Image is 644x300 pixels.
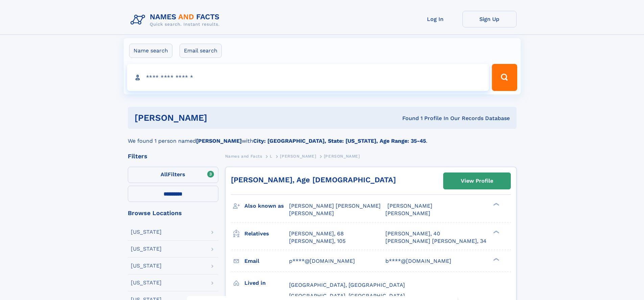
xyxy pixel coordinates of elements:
[161,171,168,178] span: All
[244,200,289,212] h3: Also known as
[231,176,396,184] a: [PERSON_NAME], Age [DEMOGRAPHIC_DATA]
[492,230,500,234] div: ❯
[128,167,218,183] label: Filters
[128,210,218,216] div: Browse Locations
[131,246,162,252] div: [US_STATE]
[131,280,162,285] div: [US_STATE]
[289,282,405,288] span: [GEOGRAPHIC_DATA], [GEOGRAPHIC_DATA]
[129,44,172,58] label: Name search
[135,114,305,122] h1: [PERSON_NAME]
[324,154,360,159] span: [PERSON_NAME]
[270,152,272,160] a: L
[196,138,242,144] b: [PERSON_NAME]
[244,277,289,289] h3: Lived in
[492,257,500,261] div: ❯
[305,115,510,122] div: Found 1 Profile In Our Records Database
[461,173,493,189] div: View Profile
[289,237,345,245] a: [PERSON_NAME], 105
[289,293,405,299] span: [GEOGRAPHIC_DATA], [GEOGRAPHIC_DATA]
[128,11,225,29] img: Logo Names and Facts
[408,11,462,27] a: Log In
[492,202,500,207] div: ❯
[225,152,262,160] a: Names and Facts
[385,230,440,237] a: [PERSON_NAME], 40
[492,64,517,91] button: Search Button
[127,64,489,91] input: search input
[444,173,510,189] a: View Profile
[385,237,486,245] a: [PERSON_NAME] [PERSON_NAME], 34
[387,203,432,209] span: [PERSON_NAME]
[128,129,517,145] div: We found 1 person named with .
[244,255,289,267] h3: Email
[244,228,289,239] h3: Relatives
[131,263,162,269] div: [US_STATE]
[128,153,218,159] div: Filters
[289,230,344,237] a: [PERSON_NAME], 68
[289,203,381,209] span: [PERSON_NAME] [PERSON_NAME]
[180,44,222,58] label: Email search
[280,154,316,159] span: [PERSON_NAME]
[270,154,272,159] span: L
[131,229,162,235] div: [US_STATE]
[385,210,430,216] span: [PERSON_NAME]
[462,11,517,27] a: Sign Up
[253,138,426,144] b: City: [GEOGRAPHIC_DATA], State: [US_STATE], Age Range: 35-45
[289,210,334,216] span: [PERSON_NAME]
[280,152,316,160] a: [PERSON_NAME]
